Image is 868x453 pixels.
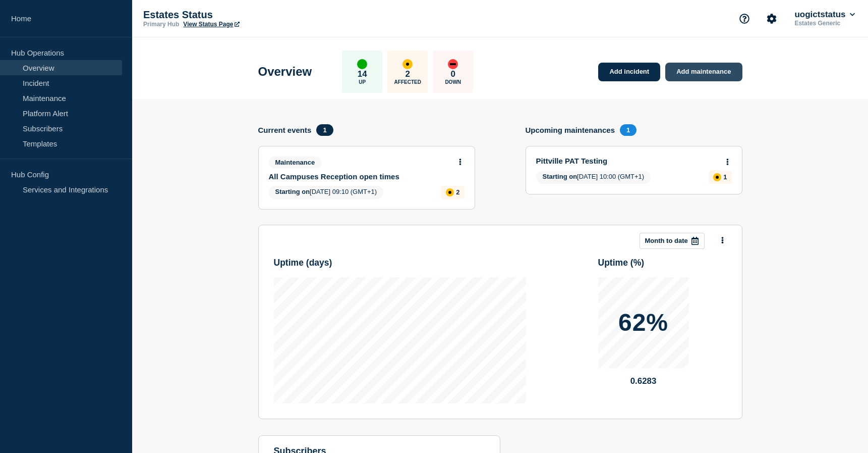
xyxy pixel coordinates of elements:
[448,59,458,69] div: down
[183,21,239,28] a: View Status Page
[713,173,721,181] div: affected
[456,188,459,196] p: 2
[269,157,322,168] span: Maintenance
[402,59,413,69] div: affected
[316,124,333,136] span: 1
[357,59,367,69] div: up
[536,157,718,165] a: Pittville PAT Testing
[258,126,312,134] h4: Current events
[143,9,345,21] p: Estates Status
[406,69,410,79] p: 2
[792,10,857,20] button: uogictstatus
[734,8,755,29] button: Support
[359,79,366,85] p: Up
[274,258,332,268] h3: Uptime ( days )
[543,173,577,180] span: Starting on
[143,21,179,28] p: Primary Hub
[446,188,454,196] div: affected
[665,63,742,81] a: Add maintenance
[451,69,455,79] p: 0
[269,172,451,181] a: All Campuses Reception open times
[269,186,384,199] span: [DATE] 09:10 (GMT+1)
[445,79,461,85] p: Down
[526,126,615,134] h4: Upcoming maintenances
[358,69,367,79] p: 14
[620,124,636,136] span: 1
[598,376,689,386] p: 0.6283
[275,188,310,195] span: Starting on
[761,8,782,29] button: Account settings
[618,311,668,335] p: 62%
[723,173,727,181] p: 1
[394,79,421,85] p: Affected
[536,171,651,184] span: [DATE] 10:00 (GMT+1)
[640,233,705,249] button: Month to date
[792,20,857,27] p: Estates Generic
[258,65,312,79] h1: Overview
[645,237,688,244] p: Month to date
[598,258,645,268] h3: Uptime ( % )
[598,63,660,81] a: Add incident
